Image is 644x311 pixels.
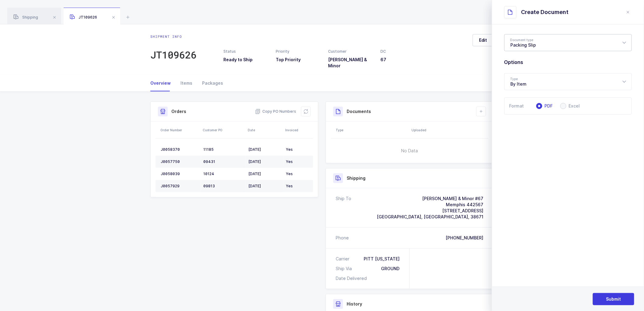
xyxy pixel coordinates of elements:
[161,147,198,152] div: J0058370
[248,128,282,133] div: Date
[203,128,244,133] div: Customer PO
[336,275,369,281] div: Date Delivered
[377,214,483,219] span: [GEOGRAPHIC_DATA], [GEOGRAPHIC_DATA], 38671
[248,171,281,176] div: [DATE]
[286,171,293,176] span: Yes
[566,104,580,108] span: Excel
[171,108,186,115] h3: Orders
[347,108,371,115] h3: Documents
[336,266,354,272] div: Ship Via
[336,256,352,262] div: Carrier
[150,34,197,39] div: Shipment info
[176,75,197,91] div: Items
[377,196,483,202] div: [PERSON_NAME] & Minor #67
[606,296,621,302] span: Submit
[248,184,281,189] div: [DATE]
[381,49,426,54] div: DC
[328,57,373,69] h3: [PERSON_NAME] & Minor
[255,108,296,115] button: Copy PO Numbers
[160,128,199,133] div: Order Number
[70,15,97,19] span: JT109626
[521,9,569,16] div: Create Document
[347,175,366,181] h3: Shipping
[286,159,293,164] span: Yes
[150,75,176,91] div: Overview
[377,208,483,214] div: [STREET_ADDRESS]
[276,49,321,54] div: Priority
[223,57,268,63] h3: Ready to Ship
[504,58,632,66] h2: Options
[336,235,349,241] div: Phone
[328,49,373,54] div: Customer
[197,75,223,91] div: Packages
[593,293,634,305] button: Submit
[364,256,400,262] div: PITT [US_STATE]
[285,128,311,133] div: Invoiced
[625,9,632,16] button: close drawer
[276,57,321,63] h3: Top Priority
[381,57,426,63] h3: 67
[203,184,243,189] div: 09813
[223,49,268,54] div: Status
[203,159,243,164] div: 09431
[161,159,198,164] div: J0057750
[377,202,483,208] div: Memphis 442567
[286,184,293,188] span: Yes
[446,235,483,241] div: [PHONE_NUMBER]
[473,34,494,46] button: Edit
[248,159,281,164] div: [DATE]
[347,301,362,307] h3: History
[370,142,449,160] span: No Data
[286,147,293,152] span: Yes
[248,147,281,152] div: [DATE]
[203,171,243,176] div: 10124
[161,184,198,189] div: J0057929
[542,104,553,108] span: PDF
[411,128,487,133] div: Uploaded
[336,196,351,220] div: Ship To
[13,15,38,19] span: Shipping
[161,171,198,176] div: J0058039
[203,147,243,152] div: 11185
[336,128,408,133] div: Type
[381,266,400,272] div: GROUND
[479,37,487,43] span: Edit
